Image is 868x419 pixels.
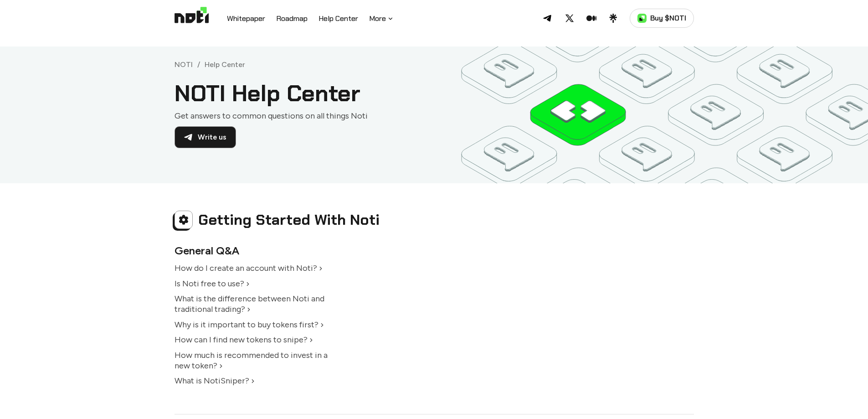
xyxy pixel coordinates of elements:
p: Get answers to common questions on all things Noti [175,109,434,123]
a: How much is recommended to invest in a new token? [175,350,328,371]
a: Getting Started With Noti [198,210,380,229]
a: How can I find new tokens to snipe? [175,335,315,345]
a: What is the difference between Noti and traditional trading? [175,294,324,314]
a: How do I create an account with Noti? [175,263,324,273]
a: Roadmap [276,13,308,25]
a: General Q&A [175,243,239,258]
a: NOTI [175,60,193,69]
a: Write us [175,126,236,148]
img: Logo [175,7,209,30]
nav: breadcrumb [175,60,245,69]
a: Whitepaper [227,13,265,25]
img: Getting Started With Noti icon [179,212,189,227]
a: Help Center [205,60,245,69]
h1: NOTI Help Center [175,82,434,106]
button: More [369,13,394,24]
li: / [197,60,200,69]
a: Buy $NOTI [630,9,694,28]
a: Why is it important to buy tokens first? [175,320,326,330]
a: What is NotiSniper? [175,376,257,386]
a: Is Noti free to use? [175,279,252,289]
a: Help Center [318,13,358,25]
